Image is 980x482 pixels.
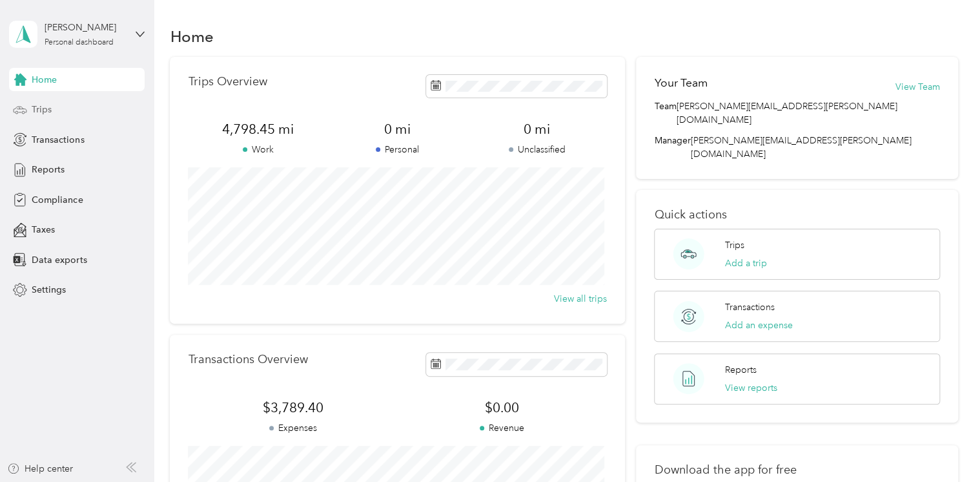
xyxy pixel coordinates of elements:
[554,292,607,306] button: View all trips
[725,381,777,395] button: View reports
[188,75,267,89] p: Trips Overview
[32,193,83,207] span: Compliance
[188,143,327,156] p: Work
[32,133,84,147] span: Transactions
[725,238,744,252] p: Trips
[725,257,767,270] button: Add a trip
[467,143,607,156] p: Unclassified
[676,100,939,127] span: [PERSON_NAME][EMAIL_ADDRESS][PERSON_NAME][DOMAIN_NAME]
[654,208,939,222] p: Quick actions
[32,223,55,236] span: Taxes
[328,143,467,156] p: Personal
[690,135,911,160] span: [PERSON_NAME][EMAIL_ADDRESS][PERSON_NAME][DOMAIN_NAME]
[32,163,65,176] span: Reports
[328,120,467,138] span: 0 mi
[654,75,707,91] h2: Your Team
[32,283,66,297] span: Settings
[45,21,125,34] div: [PERSON_NAME]
[908,410,980,482] iframe: Everlance-gr Chat Button Frame
[170,30,213,43] h1: Home
[188,421,397,435] p: Expenses
[398,421,607,435] p: Revenue
[398,399,607,417] span: $0.00
[188,353,307,366] p: Transactions Overview
[45,39,114,47] div: Personal dashboard
[654,134,690,161] span: Manager
[188,399,397,417] span: $3,789.40
[467,120,607,138] span: 0 mi
[725,319,793,332] button: Add an expense
[32,103,52,116] span: Trips
[725,363,757,377] p: Reports
[188,120,327,138] span: 4,798.45 mi
[895,80,940,94] button: View Team
[654,100,676,127] span: Team
[725,300,775,314] p: Transactions
[32,73,57,87] span: Home
[654,463,939,477] p: Download the app for free
[7,462,73,476] button: Help center
[32,253,87,267] span: Data exports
